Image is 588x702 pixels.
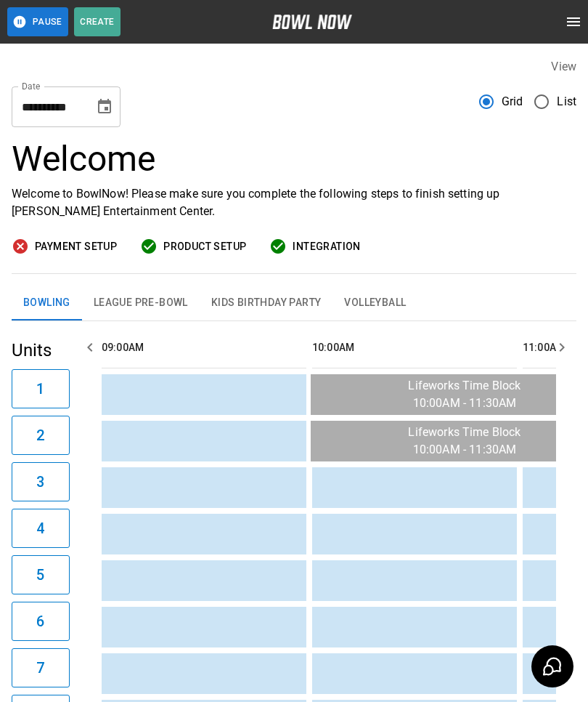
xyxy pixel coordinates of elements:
[12,648,70,687] button: 7
[36,424,44,447] h6: 2
[12,416,70,455] button: 2
[502,93,523,110] span: Grid
[90,92,119,121] button: Choose date, selected date is Sep 30, 2025
[36,377,44,400] h6: 1
[12,602,70,641] button: 6
[36,470,44,493] h6: 3
[332,286,417,320] button: Volleyball
[7,7,68,36] button: Pause
[102,327,306,368] th: 09:00AM
[36,517,44,540] h6: 4
[12,286,576,320] div: inventory tabs
[557,93,576,110] span: List
[36,610,44,633] h6: 6
[12,339,70,362] h5: Units
[74,7,121,36] button: Create
[272,15,352,29] img: logo
[200,286,333,320] button: Kids Birthday Party
[12,139,576,179] h3: Welcome
[82,286,200,320] button: League Pre-Bowl
[312,327,517,368] th: 10:00AM
[551,60,576,73] label: View
[12,286,82,320] button: Bowling
[12,509,70,548] button: 4
[12,462,70,501] button: 3
[293,238,360,256] span: Integration
[12,369,70,408] button: 1
[163,238,246,256] span: Product Setup
[12,555,70,594] button: 5
[35,238,117,256] span: Payment Setup
[559,7,588,36] button: open drawer
[12,185,576,220] p: Welcome to BowlNow! Please make sure you complete the following steps to finish setting up [PERSO...
[36,563,44,586] h6: 5
[36,656,44,679] h6: 7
